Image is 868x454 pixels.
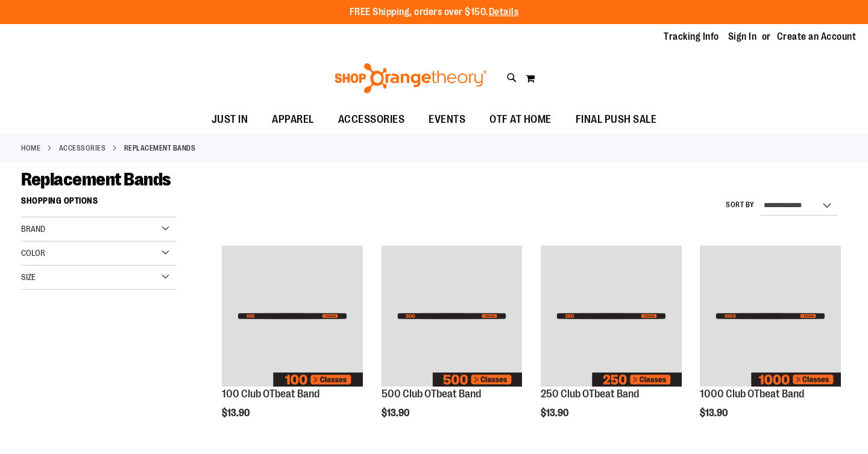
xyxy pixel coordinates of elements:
[21,190,177,217] strong: Shopping Options
[382,408,411,418] span: $13.90
[489,7,519,17] a: Details
[726,200,755,210] label: Sort By
[700,408,729,418] span: $13.90
[222,388,319,400] a: 100 Club OTbeat Band
[535,240,688,443] div: product
[541,388,639,400] a: 250 Club OTbeat Band
[222,246,363,387] img: Image of 100 Club OTbeat Band
[376,240,529,443] div: product
[417,106,477,134] a: EVENTS
[338,106,405,133] span: ACCESSORIES
[350,5,519,19] p: FREE Shipping, orders over $150.
[21,248,45,258] span: Color
[564,106,669,134] a: FINAL PUSH SALE
[200,106,260,134] a: JUST IN
[382,388,481,400] a: 500 Club OTbeat Band
[333,63,489,93] img: Shop Orangetheory
[664,30,719,43] a: Tracking Info
[700,246,841,388] a: Image of 1000 Club OTbeat Band
[382,246,523,388] a: Image of 500 Club OTbeat Band
[21,143,40,154] a: Home
[21,169,171,190] span: Replacement Bands
[477,106,564,134] a: OTF AT HOME
[59,143,106,154] a: ACCESSORIES
[777,30,857,43] a: Create an Account
[216,240,369,443] div: product
[728,30,757,43] a: Sign In
[541,408,570,418] span: $13.90
[212,106,248,133] span: JUST IN
[541,246,682,387] img: Image of 250 Club OTbeat Band
[21,224,45,234] span: Brand
[576,106,657,133] span: FINAL PUSH SALE
[272,106,314,133] span: APPAREL
[382,246,523,387] img: Image of 500 Club OTbeat Band
[700,246,841,387] img: Image of 1000 Club OTbeat Band
[222,408,251,418] span: $13.90
[489,106,552,133] span: OTF AT HOME
[124,143,196,154] strong: Replacement Bands
[429,106,465,133] span: EVENTS
[694,240,847,443] div: product
[326,106,417,133] a: ACCESSORIES
[541,246,682,388] a: Image of 250 Club OTbeat Band
[21,272,36,282] span: Size
[222,246,363,388] a: Image of 100 Club OTbeat Band
[700,388,804,400] a: 1000 Club OTbeat Band
[260,106,326,134] a: APPAREL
